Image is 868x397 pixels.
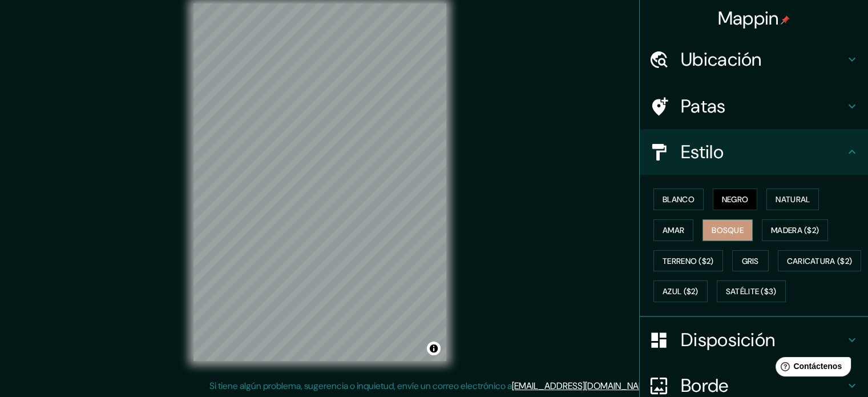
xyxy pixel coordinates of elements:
button: Satélite ($3) [717,280,786,302]
font: Patas [681,94,726,118]
font: Negro [722,194,749,204]
font: Amar [663,225,684,235]
font: Estilo [681,140,724,164]
button: Amar [653,219,693,241]
font: Ubicación [681,47,762,71]
font: Madera ($2) [771,225,819,235]
font: Bosque [712,225,744,235]
button: Gris [732,250,769,272]
button: Azul ($2) [653,280,708,302]
div: Patas [640,83,868,129]
button: Natural [766,189,819,210]
img: pin-icon.png [781,15,790,25]
canvas: Mapa [193,3,446,361]
font: Satélite ($3) [726,287,777,297]
div: Estilo [640,129,868,175]
button: Bosque [703,219,753,241]
font: Mappin [718,6,779,30]
font: Azul ($2) [663,287,699,297]
div: Ubicación [640,37,868,82]
font: Terreno ($2) [663,256,714,266]
font: Natural [776,194,810,204]
button: Negro [713,189,758,210]
a: [EMAIL_ADDRESS][DOMAIN_NAME] [512,380,653,392]
font: Blanco [663,194,695,204]
iframe: Lanzador de widgets de ayuda [766,352,855,384]
button: Caricatura ($2) [778,250,862,272]
button: Blanco [653,189,704,210]
font: Disposición [681,328,775,352]
font: Gris [742,256,759,266]
font: Caricatura ($2) [787,256,853,266]
button: Madera ($2) [762,219,828,241]
button: Activar o desactivar atribución [427,342,441,355]
div: Disposición [640,317,868,363]
button: Terreno ($2) [653,250,723,272]
font: Si tiene algún problema, sugerencia o inquietud, envíe un correo electrónico a [209,380,512,392]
